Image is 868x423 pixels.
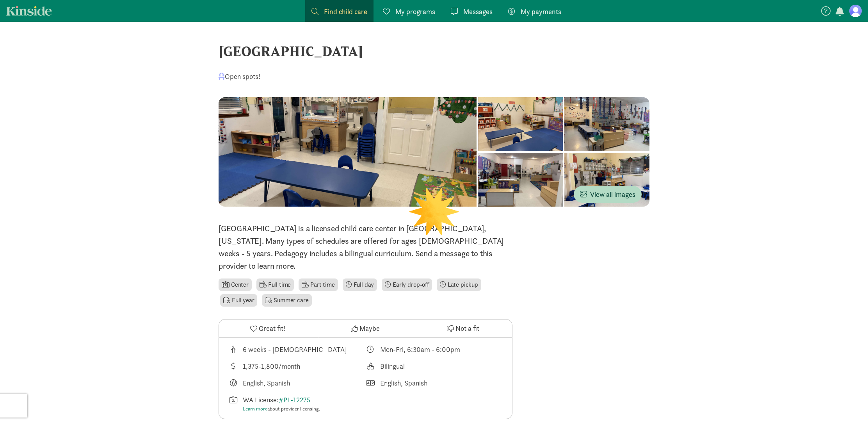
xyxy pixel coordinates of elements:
[243,394,320,413] div: WA License:
[463,6,493,17] span: Messages
[380,344,460,355] div: Mon-Fri, 6:30am - 6:00pm
[317,319,414,337] button: Maybe
[580,189,635,200] span: View all images
[6,6,52,16] a: Kinside
[243,344,347,355] div: 6 weeks - [DEMOGRAPHIC_DATA]
[228,344,366,355] div: Age range for children that this provider cares for
[437,278,481,291] li: Late pickup
[243,361,300,371] div: 1,375-1,800/month
[219,222,512,272] p: [GEOGRAPHIC_DATA] is a licensed child care center in [GEOGRAPHIC_DATA], [US_STATE]. Many types of...
[455,323,479,334] span: Not a fit
[366,344,503,355] div: Class schedule
[359,323,380,334] span: Maybe
[219,319,317,337] button: Great fit!
[299,278,338,291] li: Part time
[219,41,649,62] div: [GEOGRAPHIC_DATA]
[366,378,503,388] div: Languages spoken
[256,278,294,291] li: Full time
[220,294,257,307] li: Full year
[521,6,561,17] span: My payments
[243,405,320,413] div: about provider licensing.
[279,395,310,404] a: #PL-12275
[395,6,435,17] span: My programs
[366,361,503,371] div: This provider's education philosophy
[259,323,285,334] span: Great fit!
[414,319,512,337] button: Not a fit
[228,361,366,371] div: Average tuition for this program
[382,278,432,291] li: Early drop-off
[219,71,260,82] div: Open spots!
[343,278,377,291] li: Full day
[243,405,267,412] a: Learn more
[324,6,367,17] span: Find child care
[219,278,252,291] li: Center
[574,186,642,203] button: View all images
[228,378,366,388] div: Languages taught
[262,294,311,307] li: Summer care
[380,361,405,371] div: Bilingual
[243,378,290,388] div: English, Spanish
[228,394,366,413] div: License number
[380,378,427,388] div: English, Spanish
